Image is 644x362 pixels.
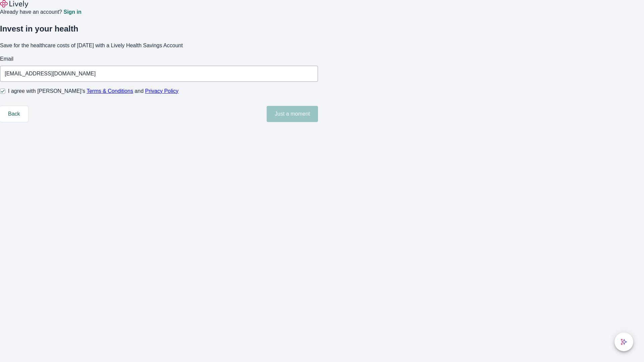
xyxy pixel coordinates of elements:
svg: Lively AI Assistant [621,339,627,345]
a: Terms & Conditions [87,88,133,94]
a: Privacy Policy [145,88,179,94]
a: Sign in [63,9,81,15]
button: chat [614,333,633,351]
span: I agree with [PERSON_NAME]’s and [8,87,178,95]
